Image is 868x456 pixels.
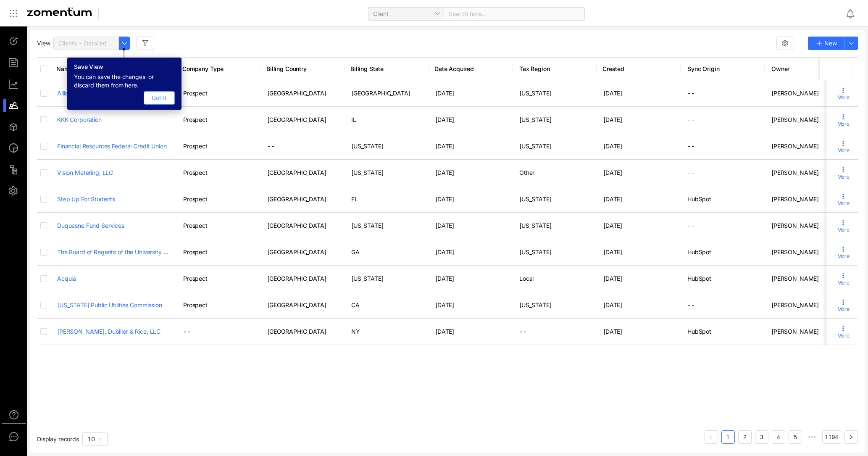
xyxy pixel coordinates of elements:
[837,279,850,287] span: More
[183,221,254,230] div: Prospect
[74,73,175,90] span: You can save the changes or discard them from here.
[144,91,175,105] button: Got It
[789,431,802,443] a: 5
[597,319,681,345] td: [DATE]
[57,301,162,308] a: [US_STATE] Public Utilities Commission
[765,186,849,213] td: [PERSON_NAME]
[765,133,849,160] td: [PERSON_NAME]
[845,4,862,23] div: Notifications
[721,430,735,444] li: 1
[183,327,254,336] div: --
[57,248,188,256] a: The Board of Regents of the University System...
[183,274,254,283] div: Prospect
[183,142,254,150] div: Prospect
[765,213,849,239] td: [PERSON_NAME]
[345,292,429,319] td: CA
[57,90,93,97] a: Alliance Bank
[260,186,345,213] td: [GEOGRAPHIC_DATA]
[687,248,758,256] div: HubSpot
[27,8,92,16] img: Zomentum Logo
[765,80,849,107] td: [PERSON_NAME]
[765,57,849,80] th: Owner
[519,327,590,336] div: --
[765,292,849,319] td: [PERSON_NAME]
[824,39,837,48] span: New
[350,65,418,73] span: Billing State
[57,195,115,203] a: Step Up For Students
[57,328,160,335] a: [PERSON_NAME], Dubilier & Rice, LLC
[837,200,850,207] span: More
[37,39,50,47] span: View
[687,142,758,150] div: --
[597,80,681,107] td: [DATE]
[765,160,849,186] td: [PERSON_NAME]
[519,248,590,256] div: [US_STATE]
[260,266,345,292] td: [GEOGRAPHIC_DATA]
[597,160,681,186] td: [DATE]
[722,431,734,443] a: 1
[58,37,114,50] span: Clients - Detailed View
[260,213,345,239] td: [GEOGRAPHIC_DATA]
[260,133,345,160] td: --
[429,213,513,239] td: [DATE]
[597,239,681,266] td: [DATE]
[429,107,513,133] td: [DATE]
[755,431,768,443] a: 3
[519,142,590,150] div: [US_STATE]
[687,274,758,283] div: HubSpot
[429,133,513,160] td: [DATE]
[57,142,166,150] a: Financial Resources Federal Credit Union
[345,319,429,345] td: NY
[260,239,345,266] td: [GEOGRAPHIC_DATA]
[705,430,718,444] button: left
[57,116,102,123] a: KKK Corporation
[687,301,758,309] div: --
[373,8,439,20] span: Client
[738,430,752,444] li: 2
[519,89,590,98] div: [US_STATE]
[823,431,841,443] a: 1194
[687,169,758,177] div: --
[345,186,429,213] td: FL
[739,431,751,443] a: 2
[183,116,254,124] div: Prospect
[57,169,113,176] a: Vision Metering, LLC
[345,213,429,239] td: [US_STATE]
[837,226,850,234] span: More
[345,107,429,133] td: IL
[513,57,597,80] th: Tax Region
[260,292,345,319] td: [GEOGRAPHIC_DATA]
[709,435,714,440] span: left
[87,435,95,443] span: 10
[183,195,254,203] div: Prospect
[687,195,758,203] div: HubSpot
[597,266,681,292] td: [DATE]
[519,195,590,203] div: [US_STATE]
[597,213,681,239] td: [DATE]
[687,221,758,230] div: --
[765,239,849,266] td: [PERSON_NAME]
[345,266,429,292] td: [US_STATE]
[429,266,513,292] td: [DATE]
[687,116,758,124] div: --
[805,430,819,444] span: •••
[345,239,429,266] td: GA
[183,89,254,98] div: Prospect
[345,80,429,107] td: [GEOGRAPHIC_DATA]
[183,169,254,177] div: Prospect
[808,37,845,50] button: New
[805,430,819,444] li: Next 5 Pages
[765,266,849,292] td: [PERSON_NAME]
[56,65,166,73] span: Name
[772,430,785,444] li: 4
[260,107,345,133] td: [GEOGRAPHIC_DATA]
[74,63,175,73] span: Save View
[837,120,850,128] span: More
[597,133,681,160] td: [DATE]
[602,65,670,73] span: Created
[519,301,590,309] div: [US_STATE]
[844,430,858,444] li: Next Page
[182,65,250,73] span: Company Type
[57,222,124,229] a: Duquesne Fund Services
[849,435,854,440] span: right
